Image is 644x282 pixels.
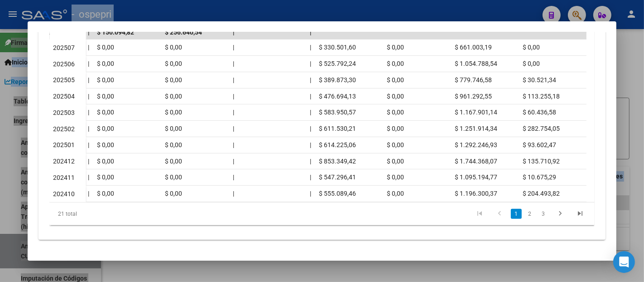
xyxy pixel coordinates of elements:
[165,76,182,84] span: $ 0,00
[310,190,311,197] span: |
[319,109,356,116] span: $ 583.950,57
[233,173,234,181] span: |
[233,141,234,148] span: |
[88,190,89,197] span: |
[88,76,89,84] span: |
[233,125,234,132] span: |
[97,141,114,148] span: $ 0,00
[387,44,404,51] span: $ 0,00
[319,125,356,132] span: $ 611.530,21
[310,60,311,67] span: |
[233,190,234,197] span: |
[455,158,497,165] span: $ 1.744.368,07
[387,93,404,100] span: $ 0,00
[165,29,202,36] span: $ 256.640,54
[455,109,497,116] span: $ 1.167.901,14
[387,60,404,67] span: $ 0,00
[53,141,75,148] span: 202501
[387,190,404,197] span: $ 0,00
[538,209,549,219] a: 3
[613,251,635,273] div: Open Intercom Messenger
[88,29,90,36] span: |
[233,29,235,36] span: |
[523,44,540,51] span: $ 0,00
[552,209,569,219] a: go to next page
[310,125,311,132] span: |
[310,173,311,181] span: |
[88,173,89,181] span: |
[88,125,89,132] span: |
[523,190,560,197] span: $ 204.493,82
[491,209,508,219] a: go to previous page
[53,93,75,100] span: 202504
[53,44,75,51] span: 202507
[97,44,114,51] span: $ 0,00
[455,44,492,51] span: $ 661.003,19
[165,93,182,100] span: $ 0,00
[97,109,114,116] span: $ 0,00
[387,76,404,84] span: $ 0,00
[523,125,560,132] span: $ 282.754,05
[310,76,311,84] span: |
[537,206,550,222] li: page 3
[88,109,89,116] span: |
[233,76,234,84] span: |
[88,141,89,148] span: |
[455,190,497,197] span: $ 1.196.300,37
[97,125,114,132] span: $ 0,00
[471,209,488,219] a: go to first page
[165,173,182,181] span: $ 0,00
[523,141,556,148] span: $ 93.602,47
[523,109,556,116] span: $ 60.436,58
[53,76,75,84] span: 202505
[97,76,114,84] span: $ 0,00
[523,76,556,84] span: $ 30.521,34
[165,44,182,51] span: $ 0,00
[49,203,157,225] div: 21 total
[319,158,356,165] span: $ 853.349,42
[310,158,311,165] span: |
[523,158,560,165] span: $ 135.710,92
[455,76,492,84] span: $ 779.746,58
[455,60,497,67] span: $ 1.054.788,54
[88,60,89,67] span: |
[310,29,312,36] span: |
[319,173,356,181] span: $ 547.296,41
[319,60,356,67] span: $ 525.792,24
[319,93,356,100] span: $ 476.694,13
[455,125,497,132] span: $ 1.251.914,34
[310,93,311,100] span: |
[455,141,497,148] span: $ 1.292.246,93
[165,190,182,197] span: $ 0,00
[523,93,560,100] span: $ 113.255,18
[310,141,311,148] span: |
[165,141,182,148] span: $ 0,00
[319,190,356,197] span: $ 555.089,46
[387,109,404,116] span: $ 0,00
[387,158,404,165] span: $ 0,00
[523,173,556,181] span: $ 10.675,29
[509,206,523,222] li: page 1
[233,60,234,67] span: |
[165,158,182,165] span: $ 0,00
[88,93,89,100] span: |
[97,93,114,100] span: $ 0,00
[97,173,114,181] span: $ 0,00
[523,60,540,67] span: $ 0,00
[97,60,114,67] span: $ 0,00
[233,158,234,165] span: |
[319,44,356,51] span: $ 330.501,60
[319,76,356,84] span: $ 389.873,30
[53,190,75,198] span: 202410
[387,125,404,132] span: $ 0,00
[387,173,404,181] span: $ 0,00
[165,109,182,116] span: $ 0,00
[524,209,535,219] a: 2
[165,60,182,67] span: $ 0,00
[233,44,234,51] span: |
[310,109,311,116] span: |
[53,174,75,181] span: 202411
[233,109,234,116] span: |
[53,125,75,133] span: 202502
[572,209,589,219] a: go to last page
